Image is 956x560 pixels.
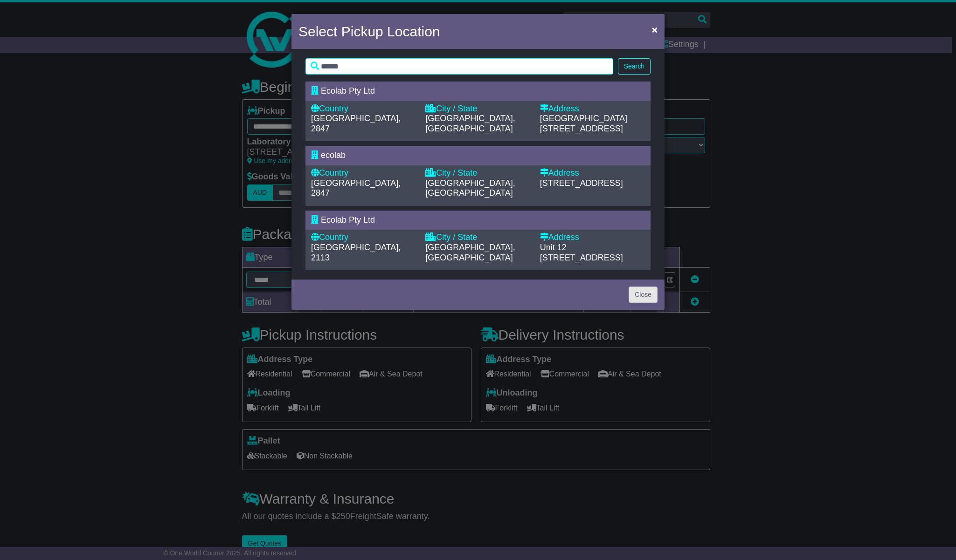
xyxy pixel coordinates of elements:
[652,24,658,35] span: ×
[425,104,530,114] div: City / State
[540,168,645,178] div: Address
[618,58,651,75] button: Search
[311,243,401,262] span: [GEOGRAPHIC_DATA], 2113
[425,114,515,133] span: [GEOGRAPHIC_DATA], [GEOGRAPHIC_DATA]
[311,114,401,133] span: [GEOGRAPHIC_DATA], 2847
[425,178,515,198] span: [GEOGRAPHIC_DATA], [GEOGRAPHIC_DATA]
[425,168,530,178] div: City / State
[540,124,623,133] span: [STREET_ADDRESS]
[311,168,416,178] div: Country
[540,114,627,123] span: [GEOGRAPHIC_DATA]
[647,20,662,39] button: Close
[311,232,416,243] div: Country
[540,232,645,243] div: Address
[540,243,567,252] span: Unit 12
[425,232,530,243] div: City / State
[321,215,375,225] span: Ecolab Pty Ltd
[311,104,416,114] div: Country
[540,104,645,114] div: Address
[425,243,515,262] span: [GEOGRAPHIC_DATA], [GEOGRAPHIC_DATA]
[540,178,623,188] span: [STREET_ADDRESS]
[321,150,346,160] span: ecolab
[321,86,375,96] span: Ecolab Pty Ltd
[540,253,623,262] span: [STREET_ADDRESS]
[629,287,658,303] button: Close
[298,21,440,42] h4: Select Pickup Location
[311,178,401,198] span: [GEOGRAPHIC_DATA], 2847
